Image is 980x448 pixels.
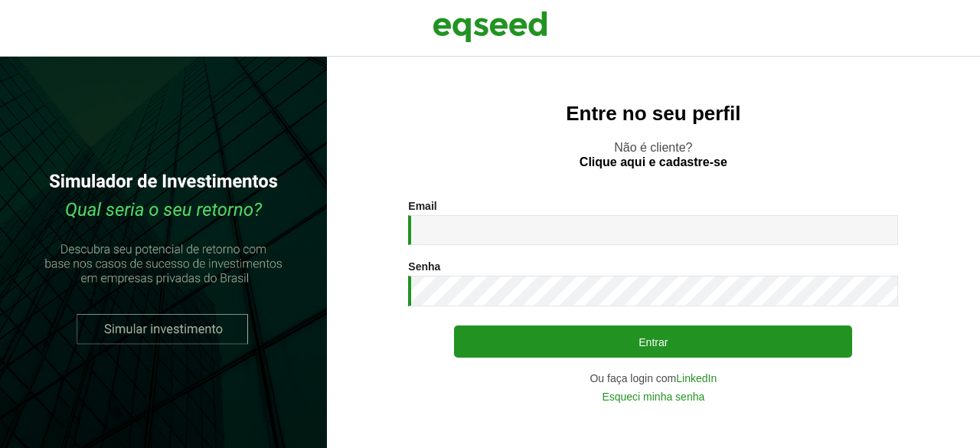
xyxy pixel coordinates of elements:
label: Senha [408,261,440,272]
a: Esqueci minha senha [602,391,704,402]
a: Clique aqui e cadastre-se [580,156,727,168]
img: EqSeed Logo [433,8,547,46]
h2: Entre no seu perfil [358,103,949,125]
label: Email [408,201,436,211]
a: LinkedIn [676,373,717,384]
p: Não é cliente? [358,140,949,169]
button: Entrar [454,325,852,358]
div: Ou faça login com [408,373,898,384]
